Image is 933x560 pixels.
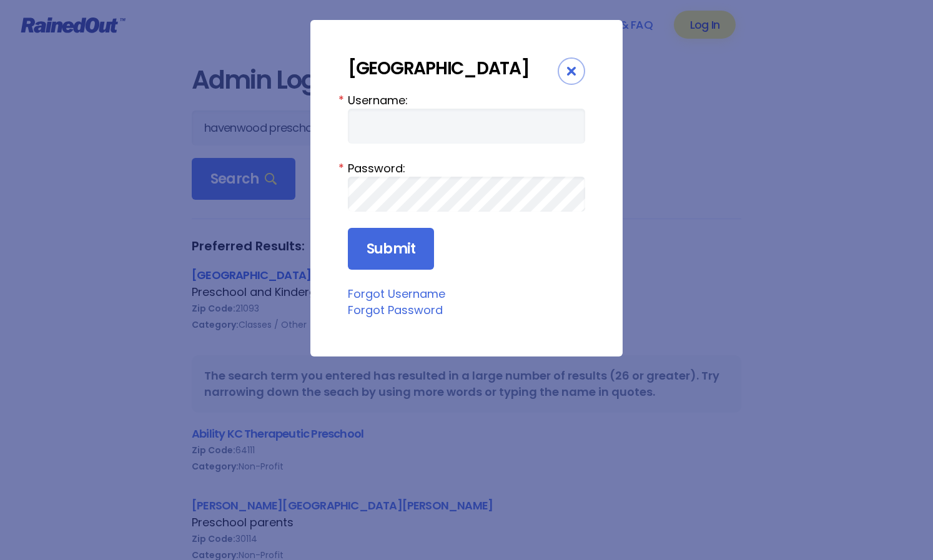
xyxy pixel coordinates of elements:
div: [GEOGRAPHIC_DATA] [348,57,558,79]
input: Submit [348,228,434,270]
a: Forgot Password [348,302,443,318]
div: Close [558,57,585,85]
label: Username: [348,92,585,109]
a: Forgot Username [348,286,445,302]
label: Password: [348,160,585,177]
